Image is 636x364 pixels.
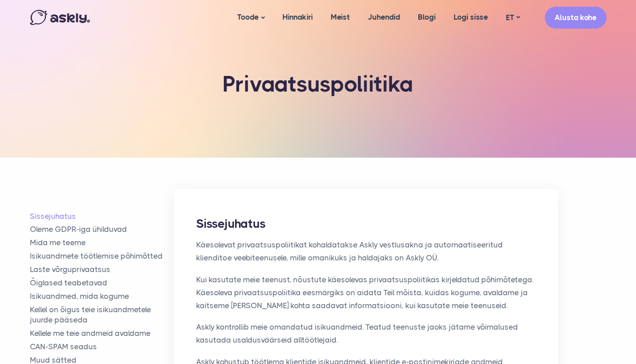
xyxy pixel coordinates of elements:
a: Kellele me teie andmeid avaldame [30,328,174,339]
a: Mida me teeme [30,238,174,248]
a: Laste võrguprivaatsus [30,264,174,275]
h2: Sissejuhatus [196,216,536,232]
a: Kellel on õigus teie isikuandmetele juurde pääseda [30,305,174,325]
a: ET [497,11,529,24]
p: Kui kasutate meie teenust, nõustute käesolevas privaatsuspoliitikas kirjeldatud põhimõtetega. Käe... [196,273,536,312]
a: Isikuandmed, mida kogume [30,291,174,301]
a: CAN-SPAM seadus [30,342,174,352]
a: Sissejuhatus [30,211,174,222]
a: Õiglased teabetavad [30,278,174,288]
a: Alusta kohe [545,7,607,29]
a: Isikuandmete töötlemise põhimõtted [30,251,174,261]
a: Oleme GDPR-iga ühilduvad [30,224,174,234]
img: Askly [30,10,90,25]
h1: Privaatsuspoliitika [177,71,459,97]
p: Käesolevat privaatsuspoliitikat kohaldatakse Askly vestlusakna ja automaatiseeritud klienditoe ve... [196,238,536,264]
p: Askly kontrollib meie omandatud isikuandmeid. Teatud teenuste jaoks jätame võimalused kasutada us... [196,321,536,347]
